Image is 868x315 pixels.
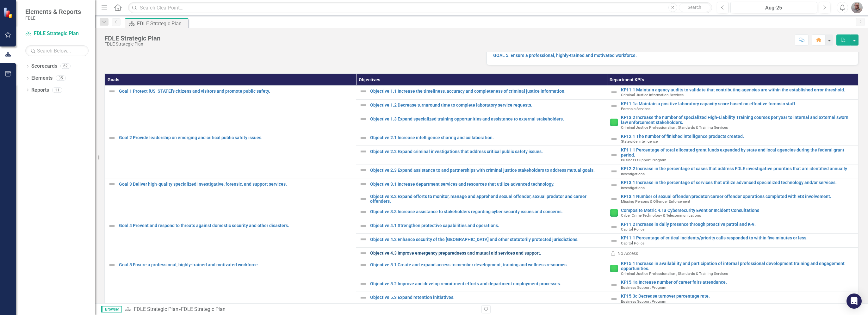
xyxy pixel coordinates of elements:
span: Criminal Justice Professionalism, Standards & Training Services [621,125,728,130]
div: FDLE Strategic Plan [104,35,160,42]
img: Not Defined [359,261,367,269]
div: FDLE Strategic Plan [181,306,226,312]
img: Not Defined [610,195,618,203]
img: Not Defined [359,236,367,243]
a: Composite Metric 4.1a Cybersecurity Event or Incident Consultations [621,208,855,213]
img: Not Defined [108,134,116,142]
a: Objective 1.2 Decrease turnaround time to complete laboratory service requests. [370,103,604,108]
div: 11 [52,87,62,93]
span: Business Support Program [621,299,666,304]
img: Not Defined [610,151,618,159]
div: 35 [56,76,66,81]
button: Aug-25 [730,2,817,13]
img: Not Defined [359,148,367,155]
img: Not Defined [610,168,618,175]
img: Not Defined [359,280,367,287]
a: Objective 3.1 Increase department services and resources that utilize advanced technology. [370,182,604,187]
a: Objective 1.3 Expand specialized training opportunities and assistance to external stakeholders. [370,117,604,121]
img: Not Defined [359,222,367,230]
span: Statewide Intelligence [621,139,658,144]
a: Goal 5 Ensure a professional, highly-trained and motivated workforce. [119,262,353,267]
span: Business Support Program [621,285,666,290]
a: Elements [31,75,53,82]
img: Not Defined [108,261,116,269]
small: FDLE [25,15,81,21]
span: Forensic Services [621,107,650,111]
a: Goal 3 Deliver high-quality specialized investigative, forensic, and support services. [119,182,353,187]
a: KPI 5.1a Increase number of career fairs attendance. [621,280,855,285]
a: Objective 2.2 Expand criminal investigations that address critical public safety issues. [370,149,604,154]
img: Proceeding as Planned [610,209,618,217]
div: FDLE Strategic Plan [104,42,160,46]
a: KPI 3.2 Increase the number of specialized High-Liability Training courses per year to internal a... [621,115,855,125]
a: FDLE Strategic Plan [25,30,89,37]
a: Objective 1.1 Increase the timeliness, accuracy and completeness of criminal justice information. [370,89,604,94]
img: Not Defined [610,89,618,96]
span: Cyber Crime Technology & Telecommunications [621,213,701,218]
input: Search ClearPoint... [128,2,712,13]
a: Objective 4.2 Enhance security of the [GEOGRAPHIC_DATA] and other statutorily protected jurisdict... [370,237,604,242]
img: Not Defined [359,166,367,174]
span: Criminal Justice Information Services [621,93,684,97]
img: Not Defined [359,102,367,109]
a: Goal 1 Protect [US_STATE]'s citizens and visitors and promote public safety. [119,89,353,94]
span: Business Support Program [621,158,666,162]
a: Objective 2.1 Increase intelligence sharing and collaboration. [370,135,604,140]
a: Objective 5.2 Improve and develop recruitment efforts and department employment processes. [370,281,604,286]
a: Scorecards [31,63,57,70]
input: Search Below... [25,45,89,56]
img: Not Defined [108,88,116,95]
a: Objective 4.3 Improve emergency preparedness and mutual aid services and support. [370,251,604,256]
a: Objective 5.1 Create and expand access to member development, training and wellness resources. [370,262,604,267]
a: KPI 3.1 Increase in the percentage of services that utilize advanced specialized technology and/o... [621,180,855,185]
a: GOAL 5. Ensure a professional, highly-trained and motivated workforce. [493,53,637,58]
img: Not Defined [359,294,367,301]
div: » [125,306,477,313]
span: Capitol Police [621,227,644,232]
img: Not Defined [610,182,618,189]
a: Goal 2 Provide leadership on emerging and critical public safety issues. [119,135,353,140]
span: Browser [101,306,122,312]
img: Not Defined [610,135,618,143]
a: KPI 2.2 Increase in the percentage of cases that address FDLE investigative priorities that are i... [621,166,855,171]
img: ClearPoint Strategy [3,7,14,18]
img: Not Defined [359,134,367,142]
span: Investigations [621,172,645,176]
span: Criminal Justice Professionalism, Standards & Training Services [621,271,728,276]
a: KPI 1.1 Maintain agency audits to validate that contributing agencies are within the established ... [621,88,855,92]
img: Not Defined [359,115,367,123]
a: Objective 3.2 Expand efforts to monitor, manage and apprehend sexual offender, sexual predator an... [370,194,604,204]
div: No Access [617,250,638,256]
button: Search [679,3,710,12]
img: Proceeding as Planned [610,265,618,272]
img: Not Defined [610,295,618,303]
a: KPI 1.1 Percentage of total allocated grant funds expended by state and local agencies during the... [621,148,855,157]
img: Not Defined [359,180,367,188]
span: Missing Persons & Offender Enforcement [621,199,690,204]
a: Reports [31,87,49,94]
div: 62 [60,64,71,69]
a: KPI 5.1 Increase in availability and participation of internal professional development training ... [621,261,855,271]
img: Not Defined [108,222,116,230]
img: Not Defined [610,102,618,110]
span: Investigations [621,186,645,190]
a: KPI 1.1a Maintain a positive laboratory capacity score based on effective forensic staff. [621,102,855,106]
img: Proceeding as Planned [610,119,618,126]
div: FDLE Strategic Plan [137,20,187,28]
img: Not Defined [610,281,618,289]
img: Not Defined [610,237,618,244]
img: Not Defined [359,88,367,95]
span: Search [688,5,701,10]
a: Goal 4 Prevent and respond to threats against domestic security and other disasters. [119,223,353,228]
div: Open Intercom Messenger [846,293,862,309]
a: Objective 3.3 Increase assistance to stakeholders regarding cyber security issues and concerns. [370,209,604,214]
img: Not Defined [359,195,367,203]
img: Not Defined [359,208,367,216]
a: KPI 1.2 Increase in daily presence through proactive patrol and K-9. [621,222,855,227]
a: Objective 2.3 Expand assistance to and partnerships with criminal justice stakeholders to address... [370,168,604,173]
a: Objective 5.3 Expand retention initiatives. [370,295,604,300]
div: Aug-25 [733,4,815,12]
a: KPI 3.1 Number of sexual offender/predator/career offender operations completed with EIS involvem... [621,194,855,199]
a: FDLE Strategic Plan [134,306,178,312]
a: KPI 1.1 Percentage of critical incidents/priority calls responded to within five minutes or less. [621,236,855,240]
